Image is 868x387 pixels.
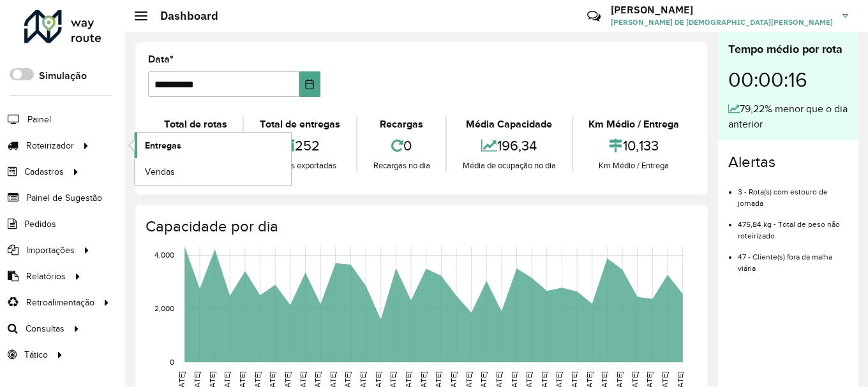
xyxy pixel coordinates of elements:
[39,68,87,84] label: Simulação
[135,159,291,184] a: Vendas
[580,3,608,30] a: Contato Rápido
[26,191,102,205] span: Painel de Sugestão
[26,322,64,335] span: Consultas
[728,58,848,101] div: 00:00:16
[154,251,174,259] text: 4,000
[361,132,442,159] div: 0
[27,113,51,126] span: Painel
[24,165,64,179] span: Cadastros
[576,117,692,132] div: Km Médio / Entrega
[26,139,74,152] span: Roteirizador
[361,159,442,172] div: Recargas no dia
[450,117,568,132] div: Média Capacidade
[24,217,56,231] span: Pedidos
[611,4,833,16] h3: [PERSON_NAME]
[738,177,848,209] li: 3 - Rota(s) com estouro de jornada
[450,132,568,159] div: 196,34
[147,9,218,23] h2: Dashboard
[611,17,833,28] span: [PERSON_NAME] DE [DEMOGRAPHIC_DATA][PERSON_NAME]
[361,117,442,132] div: Recargas
[247,132,352,159] div: 252
[148,52,174,67] label: Data
[738,209,848,242] li: 475,84 kg - Total de peso não roteirizado
[247,159,352,172] div: Entregas exportadas
[738,242,848,274] li: 47 - Cliente(s) fora da malha viária
[151,117,239,132] div: Total de rotas
[135,133,291,158] a: Entregas
[145,139,181,152] span: Entregas
[576,132,692,159] div: 10,133
[154,304,174,312] text: 2,000
[450,159,568,172] div: Média de ocupação no dia
[728,101,848,132] div: 79,22% menor que o dia anterior
[247,117,352,132] div: Total de entregas
[299,71,320,97] button: Choose Date
[26,296,94,309] span: Retroalimentação
[576,159,692,172] div: Km Médio / Entrega
[146,217,695,236] h4: Capacidade por dia
[728,41,848,58] div: Tempo médio por rota
[26,244,75,257] span: Importações
[170,358,174,366] text: 0
[728,153,848,172] h4: Alertas
[26,270,66,283] span: Relatórios
[145,165,175,179] span: Vendas
[24,348,48,361] span: Tático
